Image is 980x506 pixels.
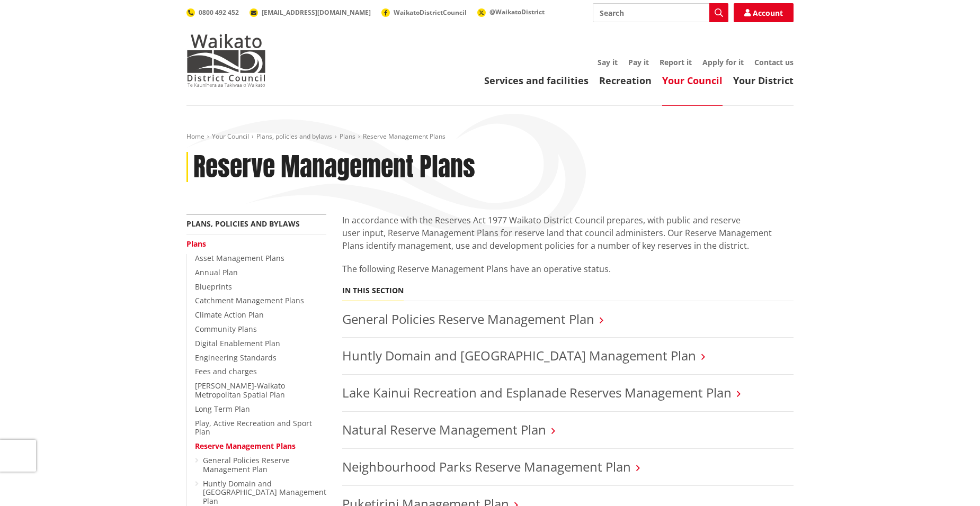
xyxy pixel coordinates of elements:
img: Waikato District Council - Te Kaunihera aa Takiwaa o Waikato [186,34,266,87]
a: Climate Action Plan [195,310,264,320]
a: Apply for it [702,57,744,67]
a: Lake Kainui Recreation and Esplanade Reserves Management Plan [342,384,732,401]
a: Blueprints [195,282,232,292]
a: Digital Enablement Plan [195,338,280,348]
a: Plans, policies and bylaws [256,132,332,141]
a: WaikatoDistrictCouncil [381,8,467,17]
a: Annual Plan [195,267,238,277]
span: 0800 492 452 [199,8,239,17]
a: Plans [340,132,355,141]
a: Fees and charges [195,366,257,376]
h1: Reserve Management Plans [193,152,475,183]
a: Pay it [628,57,649,67]
span: [EMAIL_ADDRESS][DOMAIN_NAME] [262,8,371,17]
a: Contact us [754,57,794,67]
a: [PERSON_NAME]-Waikato Metropolitan Spatial Plan [195,381,285,400]
a: Play, Active Recreation and Sport Plan [195,418,312,437]
a: Plans, policies and bylaws [186,219,300,229]
a: Long Term Plan [195,404,250,414]
a: Services and facilities [484,74,589,87]
a: Recreation [599,74,652,87]
p: The following Reserve Management Plans have an operative status. [342,263,794,275]
a: @WaikatoDistrict [477,7,545,16]
a: 0800 492 452 [186,8,239,17]
p: In accordance with the Reserves Act 1977 Waikato District Council prepares, with public and reser... [342,214,794,252]
a: [EMAIL_ADDRESS][DOMAIN_NAME] [250,8,371,17]
a: Reserve Management Plans [195,441,296,451]
a: Community Plans [195,324,257,334]
a: Neighbourhood Parks Reserve Management Plan [342,458,631,475]
a: General Policies Reserve Management Plan [342,310,594,328]
span: @WaikatoDistrict [489,7,545,16]
a: Catchment Management Plans [195,295,304,305]
a: Report it [660,57,692,67]
h5: In this section [342,286,404,295]
a: Your Council [662,74,723,87]
a: Home [186,132,204,141]
a: Engineering Standards [195,353,277,363]
span: Reserve Management Plans [363,132,446,141]
a: Plans [186,239,206,249]
a: Your Council [212,132,249,141]
nav: breadcrumb [186,132,794,141]
a: Say it [598,57,618,67]
a: Huntly Domain and [GEOGRAPHIC_DATA] Management Plan [342,347,696,364]
a: Natural Reserve Management Plan [342,421,546,438]
a: Your District [733,74,794,87]
a: Account [734,3,794,22]
a: General Policies Reserve Management Plan [203,455,290,474]
span: WaikatoDistrictCouncil [394,8,467,17]
a: Asset Management Plans [195,253,284,263]
input: Search input [593,3,728,22]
